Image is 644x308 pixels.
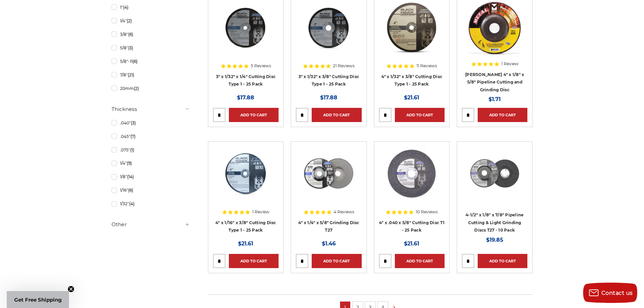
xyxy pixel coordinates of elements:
[302,0,356,54] img: 3" x 1/32" x 3/8" Cut Off Wheel
[488,96,501,102] span: $1.71
[395,254,445,268] a: Add to Cart
[112,157,190,169] a: 1/4"
[601,290,633,296] span: Contact us
[465,72,524,92] a: [PERSON_NAME] 4" x 1/8" x 5/8" Pipeline Cutting and Grinding Disc
[213,0,279,66] a: 3" x 1/32" x 1/4" Cutting Disc
[478,108,527,122] a: Add to Cart
[127,174,134,179] span: (14)
[112,198,190,210] a: 1/32"
[252,210,269,214] span: 1 Review
[379,0,445,66] a: 4" x 1/32" x 3/8" Cutting Disc
[312,108,361,122] a: Add to Cart
[468,0,522,54] img: Mercer 4" x 1/8" x 5/8 Cutting and Light Grinding Wheel
[334,210,354,214] span: 4 Reviews
[312,254,361,268] a: Add to Cart
[128,32,133,37] span: (6)
[129,201,135,206] span: (4)
[237,94,254,101] span: $17.88
[131,120,136,125] span: (3)
[134,86,139,91] span: (2)
[128,45,133,50] span: (3)
[216,74,276,87] a: 3" x 1/32" x 1/4" Cutting Disc Type 1 - 25 Pack
[381,74,443,87] a: 4" x 1/32" x 3/8" Cutting Disc Type 1 - 25 Pack
[229,108,279,122] a: Add to Cart
[112,1,190,13] a: 1"
[385,146,439,200] img: 4 inch cut off wheel for angle grinder
[112,42,190,54] a: 5/8"
[215,220,276,233] a: 4" x 1/16" x 3/8" Cutting Disc Type 1 - 25 Pack
[486,237,503,243] span: $19.85
[7,291,69,308] div: Get Free ShippingClose teaser
[68,286,74,292] button: Close teaser
[333,64,355,68] span: 21 Reviews
[130,147,134,152] span: (1)
[112,131,190,142] a: .045"
[238,240,253,247] span: $21.61
[112,82,190,94] a: 20mm
[379,146,445,212] a: 4 inch cut off wheel for angle grinder
[213,146,279,212] a: 4" x 1/16" x 3/8" Cutting Disc
[299,74,359,87] a: 3" x 1/32" x 3/8" Cutting Disc Type 1 - 25 Pack
[416,210,438,214] span: 10 Reviews
[466,212,524,233] a: 4-1/2" x 1/8" x 7/8" Pipeline Cutting & Light Grinding Discs T27 - 10 Pack
[296,0,361,66] a: 3" x 1/32" x 3/8" Cut Off Wheel
[112,105,190,113] h5: Thickness
[112,144,190,156] a: .075"
[379,220,445,233] a: 4" x .040 x 5/8" Cutting Disc T1 - 25 Pack
[127,161,132,166] span: (9)
[127,18,132,23] span: (2)
[322,240,336,247] span: $1.46
[219,0,273,54] img: 3" x 1/32" x 1/4" Cutting Disc
[14,297,62,303] span: Get Free Shipping
[404,94,419,101] span: $21.61
[404,240,419,247] span: $21.61
[112,220,190,229] h5: Other
[219,146,273,200] img: 4" x 1/16" x 3/8" Cutting Disc
[133,59,138,64] span: (6)
[112,28,190,40] a: 3/8"
[112,69,190,81] a: 7/8"
[395,108,445,122] a: Add to Cart
[478,254,527,268] a: Add to Cart
[320,94,337,101] span: $17.88
[462,146,527,212] a: View of Black Hawk's 4 1/2 inch T27 pipeline disc, showing both front and back of the grinding wh...
[229,254,279,268] a: Add to Cart
[112,117,190,129] a: .040"
[112,15,190,27] a: 1/4"
[130,134,136,139] span: (7)
[298,220,359,233] a: 4" x 1/4" x 5/8" Grinding Disc T27
[251,64,271,68] span: 5 Reviews
[583,283,637,303] button: Contact us
[468,146,522,200] img: View of Black Hawk's 4 1/2 inch T27 pipeline disc, showing both front and back of the grinding wh...
[385,0,439,54] img: 4" x 1/32" x 3/8" Cutting Disc
[416,64,437,68] span: 11 Reviews
[128,72,134,77] span: (21)
[302,146,356,200] img: 4 inch BHA grinding wheels
[112,171,190,183] a: 1/8"
[128,188,133,193] span: (6)
[462,0,527,66] a: Mercer 4" x 1/8" x 5/8 Cutting and Light Grinding Wheel
[296,146,361,212] a: 4 inch BHA grinding wheels
[112,184,190,196] a: 1/16"
[112,55,190,67] a: 5/8"-11
[123,5,128,10] span: (4)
